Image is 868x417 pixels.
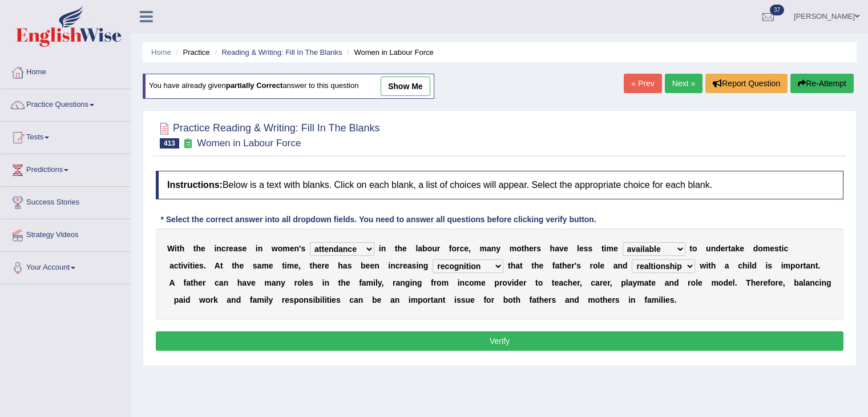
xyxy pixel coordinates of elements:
[534,244,536,253] b: r
[749,261,752,270] b: l
[181,261,183,270] b: i
[516,244,522,253] b: o
[711,261,716,270] b: h
[417,278,422,287] b: g
[637,278,644,287] b: m
[379,244,381,253] b: i
[362,278,366,287] b: a
[290,244,294,253] b: e
[282,261,285,270] b: t
[590,261,592,270] b: r
[188,261,190,270] b: i
[422,244,427,253] b: b
[196,244,201,253] b: h
[784,244,788,253] b: c
[403,261,407,270] b: e
[272,244,278,253] b: w
[184,278,187,287] b: f
[499,278,502,287] b: r
[469,244,471,253] b: ,
[804,261,806,270] b: t
[264,278,271,287] b: m
[167,180,223,190] b: Instructions:
[465,278,469,287] b: c
[770,244,774,253] b: e
[344,47,433,58] li: Women in Labour Force
[224,278,229,287] b: n
[595,278,600,287] b: a
[221,48,342,57] a: Reading & Writing: Fill In The Blanks
[418,244,422,253] b: a
[398,244,403,253] b: h
[1,57,131,85] a: Home
[577,278,580,287] b: r
[728,244,731,253] b: t
[346,278,350,287] b: e
[302,278,304,287] b: l
[740,244,744,253] b: e
[491,244,496,253] b: n
[649,278,652,287] b: t
[736,244,740,253] b: k
[559,261,562,270] b: t
[723,278,728,287] b: d
[1,89,131,118] a: Practice Questions
[711,278,718,287] b: m
[600,278,603,287] b: r
[524,244,529,253] b: h
[758,244,763,253] b: o
[400,278,405,287] b: n
[366,261,370,270] b: e
[215,278,219,287] b: c
[515,261,520,270] b: a
[400,261,403,270] b: r
[373,278,376,287] b: i
[691,278,696,287] b: o
[219,278,224,287] b: a
[361,261,366,270] b: b
[395,261,400,270] b: c
[276,278,281,287] b: n
[238,244,243,253] b: s
[601,244,604,253] b: t
[156,120,380,149] h2: Practice Reading & Writing: Fill In The Blanks
[341,278,346,287] b: h
[415,244,418,253] b: l
[239,261,244,270] b: e
[550,244,555,253] b: h
[418,261,423,270] b: n
[464,244,469,253] b: e
[496,244,500,253] b: y
[481,278,486,287] b: e
[299,244,301,253] b: '
[796,261,801,270] b: o
[193,244,196,253] b: t
[790,261,796,270] b: p
[568,278,573,287] b: h
[247,278,251,287] b: v
[173,47,209,58] li: Practice
[257,261,262,270] b: a
[469,278,474,287] b: o
[216,244,221,253] b: n
[378,278,382,287] b: y
[633,278,637,287] b: y
[215,261,220,270] b: A
[427,244,433,253] b: o
[514,278,519,287] b: d
[199,261,204,270] b: s
[706,261,708,270] b: i
[725,261,729,270] b: a
[169,278,175,287] b: A
[555,244,559,253] b: a
[242,244,247,253] b: e
[382,278,384,287] b: ,
[534,261,539,270] b: h
[790,74,854,93] button: Re-Attempt
[711,244,716,253] b: n
[183,261,188,270] b: v
[474,278,481,287] b: m
[669,278,674,287] b: n
[416,261,418,270] b: i
[559,244,564,253] b: v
